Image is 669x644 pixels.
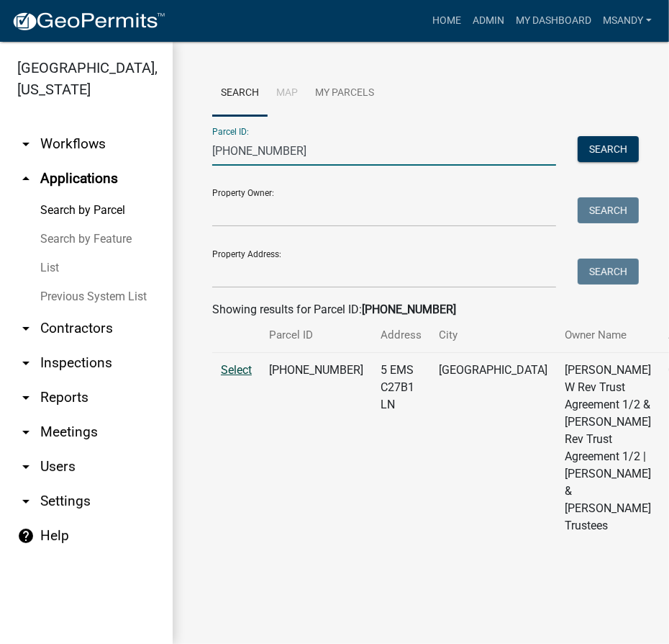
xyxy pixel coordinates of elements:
[362,303,456,316] strong: [PHONE_NUMBER]
[597,7,657,35] a: msandy
[467,7,510,35] a: Admin
[556,318,660,352] th: Owner Name
[17,354,35,372] i: arrow_drop_down
[17,320,35,337] i: arrow_drop_down
[372,353,430,544] td: 5 EMS C27B1 LN
[260,353,372,544] td: [PHONE_NUMBER]
[212,301,629,318] div: Showing results for Parcel ID:
[430,318,556,352] th: City
[17,493,35,510] i: arrow_drop_down
[556,353,660,544] td: [PERSON_NAME] W Rev Trust Agreement 1/2 & [PERSON_NAME] Rev Trust Agreement 1/2 | [PERSON_NAME] &...
[430,353,556,544] td: [GEOGRAPHIC_DATA]
[17,389,35,406] i: arrow_drop_down
[578,259,639,285] button: Search
[221,363,252,377] a: Select
[306,71,383,117] a: My Parcels
[212,71,268,117] a: Search
[17,170,35,187] i: arrow_drop_up
[578,136,639,162] button: Search
[17,458,35,475] i: arrow_drop_down
[510,7,597,35] a: My Dashboard
[578,197,639,223] button: Search
[260,318,372,352] th: Parcel ID
[17,135,35,153] i: arrow_drop_down
[372,318,430,352] th: Address
[17,527,35,545] i: help
[427,7,467,35] a: Home
[17,424,35,441] i: arrow_drop_down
